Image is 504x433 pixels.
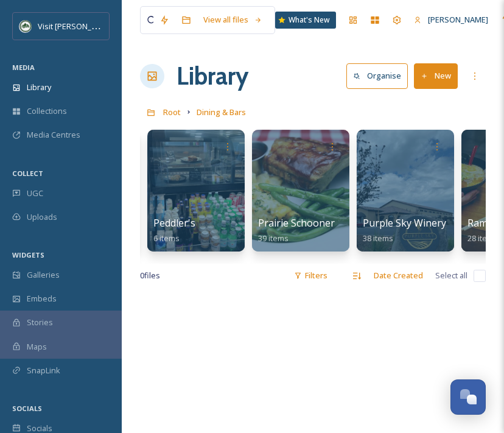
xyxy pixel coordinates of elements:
span: Collections [27,105,67,117]
a: Library [177,58,248,94]
span: 6 items [153,233,180,244]
span: 39 items [258,233,289,244]
button: Open Chat [450,379,486,415]
a: View all files [197,8,268,32]
span: MEDIA [12,63,35,72]
span: Visit [PERSON_NAME] [38,20,115,32]
button: Organise [346,63,408,88]
span: Embeds [27,293,57,305]
span: UGC [27,188,43,199]
span: Peddler's [153,216,195,230]
a: What's New [275,12,336,29]
span: Prairie Schooner [258,216,335,230]
img: Unknown.png [19,20,32,32]
span: Media Centres [27,129,80,141]
div: Date Created [368,264,429,287]
span: COLLECT [12,169,43,178]
span: 0 file s [140,270,160,281]
span: Select all [435,270,467,281]
a: Prairie Schooner39 items [258,217,335,244]
span: 28 items [467,233,498,244]
span: Stories [27,317,53,328]
span: Purple Sky Winery [363,216,446,230]
a: [PERSON_NAME] [408,8,494,32]
a: Peddler's6 items [153,217,195,244]
button: New [414,63,458,88]
span: Dining & Bars [197,107,246,118]
span: SnapLink [27,365,60,376]
span: SOCIALS [12,404,42,413]
span: Library [27,82,51,93]
a: Purple Sky Winery38 items [363,217,446,244]
a: Dining & Bars [197,105,246,119]
div: Filters [288,264,334,287]
span: Root [163,107,181,118]
span: Galleries [27,269,60,281]
span: [PERSON_NAME] [428,14,488,25]
span: Uploads [27,211,57,223]
span: Maps [27,341,47,353]
span: 38 items [363,233,393,244]
span: WIDGETS [12,250,44,259]
a: Root [163,105,181,119]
